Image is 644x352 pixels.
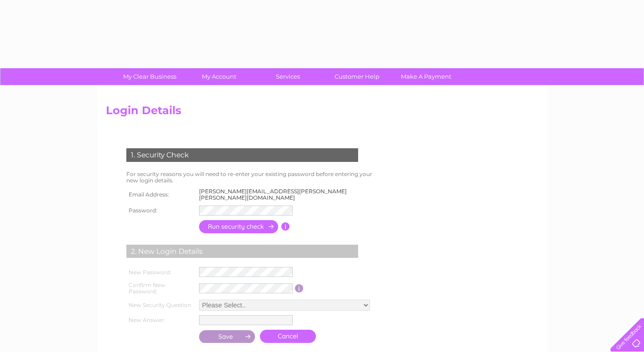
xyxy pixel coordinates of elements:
[320,68,394,85] a: Customer Help
[260,330,316,343] a: Cancel
[250,68,325,85] a: Services
[281,222,290,231] input: Information
[124,279,197,297] th: Confirm New Password:
[124,265,197,279] th: New Password:
[124,169,382,186] td: For security reasons you will need to re-enter your existing password before entering your new lo...
[124,313,197,327] th: New Answer:
[126,148,358,162] div: 1. Security Check
[181,68,256,85] a: My Account
[295,284,304,292] input: Information
[124,203,197,218] th: Password:
[126,245,358,258] div: 2. New Login Details
[106,104,539,121] h2: Login Details
[124,186,197,203] th: Email Address:
[199,330,255,343] input: Submit
[389,68,464,85] a: Make A Payment
[112,68,187,85] a: My Clear Business
[197,186,382,203] td: [PERSON_NAME][EMAIL_ADDRESS][PERSON_NAME][PERSON_NAME][DOMAIN_NAME]
[124,297,197,313] th: New Security Question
